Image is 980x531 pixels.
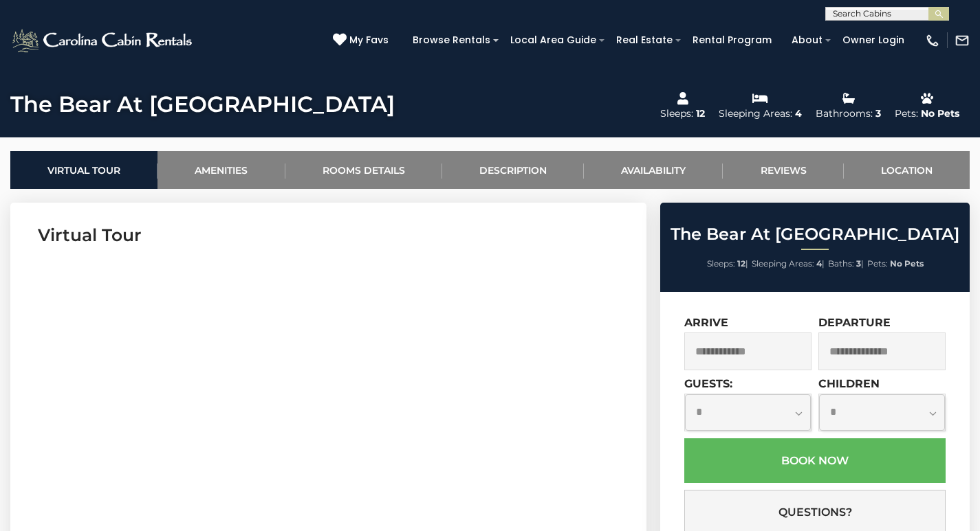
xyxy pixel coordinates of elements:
[785,30,829,51] a: About
[818,316,891,329] label: Departure
[10,151,157,189] a: Virtual Tour
[818,377,880,390] label: Children
[584,151,723,189] a: Availability
[664,225,966,243] h2: The Bear At [GEOGRAPHIC_DATA]
[925,33,940,48] img: phone-regular-white.png
[816,258,822,269] strong: 4
[723,151,843,189] a: Reviews
[503,30,603,51] a: Local Area Guide
[684,438,946,483] button: Book Now
[890,258,924,269] strong: No Pets
[285,151,442,189] a: Rooms Details
[333,33,392,48] a: My Favs
[707,255,748,273] li: |
[828,255,864,273] li: |
[684,377,732,390] label: Guests:
[10,27,196,54] img: White-1-2.png
[38,223,619,247] h3: Virtual Tour
[349,33,389,47] span: My Favs
[686,30,778,51] a: Rental Program
[752,258,814,269] span: Sleeping Areas:
[707,258,735,269] span: Sleeps:
[406,30,497,51] a: Browse Rentals
[752,255,825,273] li: |
[867,258,888,269] span: Pets:
[684,316,728,329] label: Arrive
[737,258,745,269] strong: 12
[442,151,584,189] a: Description
[955,33,970,48] img: mail-regular-white.png
[856,258,861,269] strong: 3
[157,151,285,189] a: Amenities
[609,30,679,51] a: Real Estate
[836,30,911,51] a: Owner Login
[844,151,970,189] a: Location
[828,258,854,269] span: Baths:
